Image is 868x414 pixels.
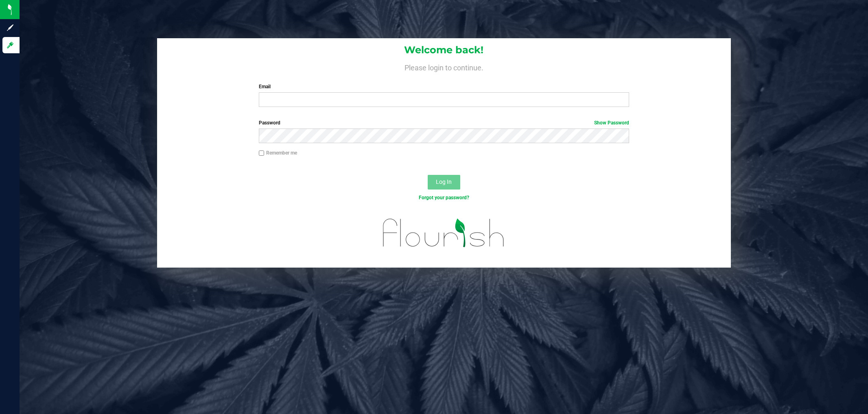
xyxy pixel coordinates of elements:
[594,120,629,126] a: Show Password
[157,62,731,72] h4: Please login to continue.
[259,120,280,126] span: Password
[6,41,14,49] inline-svg: Log in
[436,179,452,185] span: Log In
[157,45,731,55] h1: Welcome back!
[259,150,265,156] input: Remember me
[372,210,516,256] img: flourish_logo.svg
[259,83,629,90] label: Email
[428,175,460,190] button: Log In
[259,149,297,157] label: Remember me
[419,195,469,200] a: Forgot your password?
[6,24,14,32] inline-svg: Sign up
